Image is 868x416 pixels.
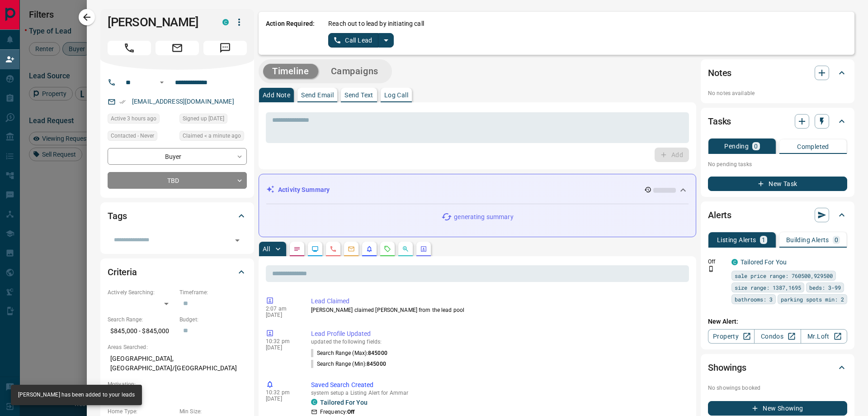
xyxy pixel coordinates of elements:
h2: Tags [108,209,127,223]
svg: Opportunities [402,245,409,253]
p: Areas Searched: [108,343,247,351]
button: Call Lead [328,33,378,48]
p: New Alert: [708,317,847,326]
a: [EMAIL_ADDRESS][DOMAIN_NAME] [132,98,234,105]
p: No notes available [708,89,847,97]
svg: Notes [293,245,301,253]
p: Completed [797,143,829,150]
span: beds: 3-99 [809,283,841,292]
p: Activity Summary [278,185,330,195]
span: 845000 [367,361,386,367]
div: condos.ca [311,399,317,405]
span: Email [156,41,199,55]
span: size range: 1387,1695 [735,283,801,292]
p: 10:32 pm [266,338,297,344]
p: Actively Searching: [108,288,175,296]
span: parking spots min: 2 [781,295,844,304]
p: Home Type: [108,407,175,416]
p: Building Alerts [786,237,829,243]
span: 845000 [368,350,387,356]
p: Min Size: [179,407,247,416]
p: [PERSON_NAME] claimed [PERSON_NAME] from the lead pool [311,306,685,314]
p: No pending tasks [708,158,847,171]
span: Contacted - Never [111,131,154,140]
p: system setup a Listing Alert for Ammar [311,390,685,396]
button: New Showing [708,401,847,416]
div: split button [328,33,394,48]
button: Open [156,77,167,88]
svg: Push Notification Only [708,266,714,272]
p: Timeframe: [179,288,247,296]
div: condos.ca [222,19,229,25]
div: [PERSON_NAME] has been added to your leads [18,387,135,402]
h2: Notes [708,66,731,80]
p: Log Call [384,92,408,98]
svg: Calls [330,245,337,253]
svg: Listing Alerts [366,245,373,253]
p: Frequency: [320,408,354,416]
div: Tasks [708,110,847,132]
svg: Emails [348,245,355,253]
p: Action Required: [266,19,315,48]
div: Tags [108,205,247,227]
svg: Email Verified [119,99,126,105]
p: $845,000 - $845,000 [108,324,175,339]
h2: Criteria [108,265,137,279]
span: Message [203,41,247,55]
p: Off [708,258,726,266]
p: 0 [754,143,758,149]
div: Alerts [708,204,847,226]
h2: Tasks [708,114,731,129]
p: updated the following fields: [311,339,685,345]
p: Pending [724,143,749,149]
button: Timeline [263,64,318,79]
div: Activity Summary [266,182,689,198]
svg: Lead Browsing Activity [311,245,319,253]
p: Motivation: [108,380,247,388]
p: [DATE] [266,396,297,402]
p: Budget: [179,316,247,324]
a: Property [708,329,755,344]
span: Signed up [DATE] [183,114,224,123]
div: condos.ca [731,259,738,265]
div: Buyer [108,148,247,165]
span: Call [108,41,151,55]
h1: [PERSON_NAME] [108,15,209,29]
p: [DATE] [266,312,297,318]
p: 10:32 pm [266,389,297,396]
a: Tailored For You [320,399,368,406]
a: Condos [754,329,801,344]
p: Lead Claimed [311,296,685,306]
div: Showings [708,357,847,378]
div: Fri Aug 15 2025 [179,131,247,143]
div: Criteria [108,261,247,283]
span: bathrooms: 3 [735,295,773,304]
p: 0 [835,237,838,243]
p: No showings booked [708,384,847,392]
p: generating summary [454,212,513,222]
strong: Off [347,409,354,415]
span: Active 3 hours ago [111,114,156,123]
p: [GEOGRAPHIC_DATA], [GEOGRAPHIC_DATA]/[GEOGRAPHIC_DATA] [108,351,247,376]
div: TBD [108,172,247,189]
p: Lead Profile Updated [311,329,685,339]
h2: Showings [708,360,746,375]
p: Reach out to lead by initiating call [328,19,424,29]
span: sale price range: 760500,929500 [735,271,833,280]
p: Listing Alerts [717,237,756,243]
svg: Requests [384,245,391,253]
p: Send Text [344,92,373,98]
p: Saved Search Created [311,380,685,390]
p: Search Range (Min) : [311,360,386,368]
p: 1 [762,237,765,243]
p: Send Email [301,92,334,98]
span: Claimed < a minute ago [183,131,241,140]
svg: Agent Actions [420,245,427,253]
p: 2:07 am [266,306,297,312]
h2: Alerts [708,208,731,222]
button: Campaigns [322,64,387,79]
p: All [263,246,270,252]
p: [DATE] [266,344,297,351]
div: Notes [708,62,847,84]
div: Thu Aug 14 2025 [108,114,175,126]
